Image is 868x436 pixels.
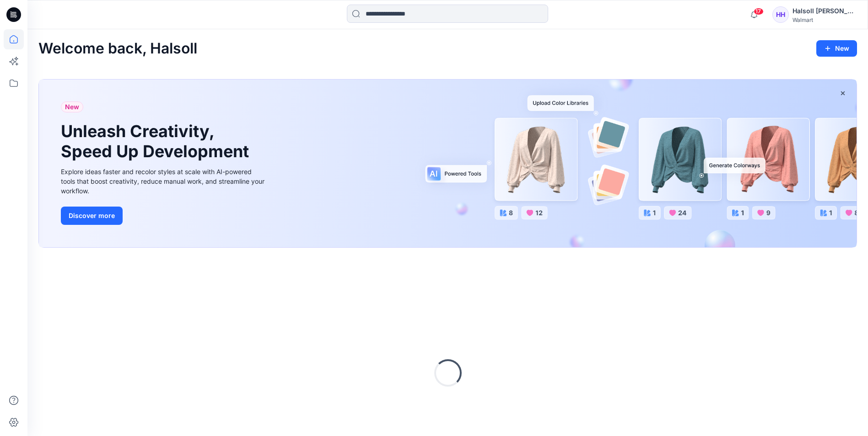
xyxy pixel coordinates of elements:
button: Discover more [61,207,123,225]
span: 17 [754,8,764,15]
div: HH [772,6,789,23]
div: Explore ideas faster and recolor styles at scale with AI-powered tools that boost creativity, red... [61,167,267,196]
div: Halsoll [PERSON_NAME] Girls Design Team [793,5,857,16]
div: Walmart [793,16,857,23]
h1: Unleash Creativity, Speed Up Development [61,122,253,161]
a: Discover more [61,207,267,225]
button: New [816,40,857,57]
h2: Welcome back, Halsoll [38,40,197,57]
span: New [65,101,79,112]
